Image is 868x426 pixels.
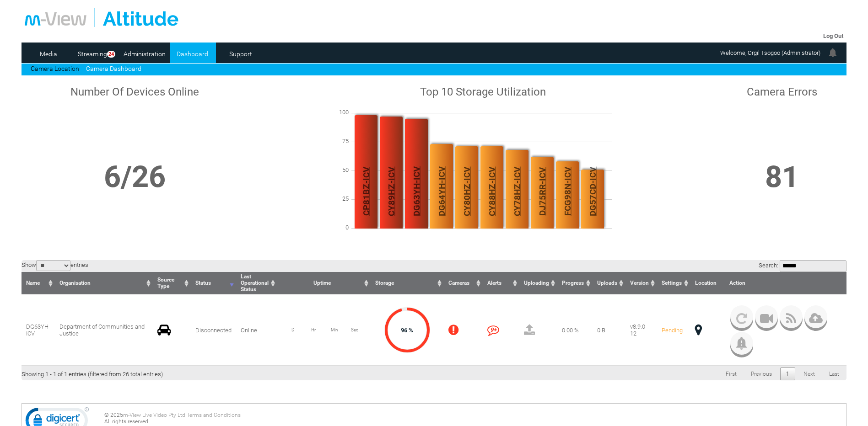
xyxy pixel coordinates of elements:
[557,272,592,294] th: Progress : activate to sort column ascending
[36,260,70,271] select: Showentries
[745,367,778,380] a: Previous
[780,367,795,380] a: 1
[283,327,303,332] span: D
[562,134,572,249] span: FCG98N-ICV
[562,280,584,286] span: Progress
[483,272,519,294] th: Alerts : activate to sort column ascending
[195,327,232,334] span: Disconnected
[195,280,211,286] span: Status
[736,337,747,350] img: bell_icon_gray.png
[524,280,549,286] span: Uploading
[375,280,394,286] span: Storage
[326,195,353,202] span: 25
[436,134,447,249] span: DG64YH-ICV
[823,32,843,39] a: Log Out
[170,47,215,61] a: Dashboard
[26,47,70,61] a: Media
[361,134,371,249] span: CP81BZ-ICV
[798,367,821,380] a: Next
[411,134,421,249] span: DG63YH-ICV
[157,277,174,289] span: Source Type
[759,262,846,269] label: Search:
[277,272,371,294] th: Uptime : activate to sort column ascending
[823,367,845,380] a: Last
[187,412,241,418] a: Terms and Conditions
[487,324,499,336] i: 9+
[625,294,657,366] td: v8.9.0-12
[695,280,717,286] span: Location
[487,280,501,286] span: Alerts
[26,323,50,337] span: DG63YH-ICV
[512,134,522,249] span: CY78HZ-ICV
[59,280,91,286] span: Organisation
[74,47,110,61] a: Streaming
[326,109,353,116] span: 100
[662,280,682,286] span: Settings
[236,272,277,294] th: Last Operational Status : activate to sort column ascending
[593,272,625,294] th: Uploads : activate to sort column ascending
[519,272,557,294] th: Uploading : activate to sort column ascending
[461,134,472,249] span: CY80HZ-ICV
[725,272,846,294] th: Action
[721,85,843,98] h1: Camera Errors
[218,47,263,61] a: Support
[720,49,820,56] span: Welcome, Orgil Tsogoo (Administrator)
[326,138,353,144] span: 75
[721,160,843,194] h1: 81
[153,272,190,294] th: Source Type : activate to sort column ascending
[729,280,745,286] span: Action
[593,294,625,366] td: 0 B
[303,327,324,332] span: Hr
[597,280,617,286] span: Uploads
[25,85,244,98] h1: Number Of Devices Online
[26,280,40,286] span: Name
[662,327,683,334] span: Pending
[324,327,345,332] span: Min
[827,47,838,58] img: bell24.png
[625,272,657,294] th: Version : activate to sort column ascending
[448,280,469,286] span: Cameras
[191,272,236,294] th: Status : activate to sort column ascending
[313,280,331,286] span: Uptime
[562,327,579,334] span: 0.00 %
[401,327,413,334] span: 96 %
[780,260,846,272] input: Search:
[25,160,244,194] h1: 6/26
[657,272,690,294] th: Settings : activate to sort column ascending
[444,272,483,294] th: Cameras : activate to sort column ascending
[86,65,141,72] a: Camera Dashboard
[122,47,167,61] a: Administration
[720,367,743,380] a: First
[587,134,598,249] span: DG57CD-ICV
[59,323,145,337] span: Department of Communities and Justice
[326,166,353,173] span: 50
[630,280,649,286] span: Version
[486,134,497,249] span: CY88HZ-ICV
[22,261,88,268] label: Show entries
[386,134,396,249] span: CY89HZ-ICV
[31,65,79,72] a: Camera Location
[371,272,444,294] th: Storage : activate to sort column ascending
[22,272,55,294] th: Name : activate to sort column ascending
[537,134,547,249] span: DJ75RR-ICV
[326,224,353,231] span: 0
[690,272,725,294] th: Location
[55,272,153,294] th: Organisation : activate to sort column ascending
[236,294,277,366] td: Online
[22,366,163,378] div: Showing 1 - 1 of 1 entries (filtered from 26 total entries)
[345,327,365,332] span: Sec
[250,85,716,98] h1: Top 10 Storage Utilization
[241,273,269,293] span: Last Operational Status
[107,51,115,58] span: 24
[123,412,185,418] a: m-View Live Video Pty Ltd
